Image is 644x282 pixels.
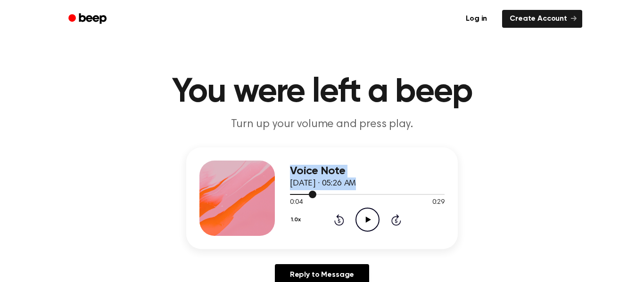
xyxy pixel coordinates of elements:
p: Turn up your volume and press play. [141,117,503,132]
span: [DATE] · 05:26 AM [290,179,356,188]
a: Create Account [502,10,582,28]
span: 0:04 [290,198,302,208]
button: 1.0x [290,212,304,228]
h1: You were left a beep [81,75,563,109]
h3: Voice Note [290,165,445,177]
a: Beep [62,10,115,28]
span: 0:29 [432,198,445,208]
a: Log in [456,8,496,30]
